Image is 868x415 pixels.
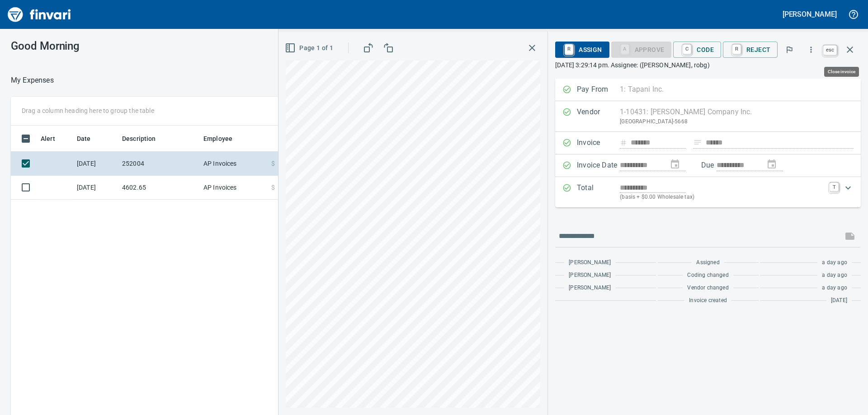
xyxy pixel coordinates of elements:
[77,133,91,144] span: Date
[830,182,839,191] a: T
[73,176,118,200] td: [DATE]
[673,42,721,58] button: CCode
[271,183,275,192] span: $
[696,258,719,267] span: Assigned
[77,133,103,144] span: Date
[577,182,620,202] p: Total
[555,42,609,58] button: RAssign
[118,152,200,176] td: 252004
[287,42,333,54] span: Page 1 of 1
[555,177,861,207] div: Expand
[689,296,727,305] span: Invoice created
[780,7,839,21] button: [PERSON_NAME]
[732,44,741,54] a: R
[200,176,268,200] td: AP Invoices
[5,4,73,25] img: Finvari
[565,44,573,54] a: R
[730,42,770,57] span: Reject
[122,133,168,144] span: Description
[562,42,602,57] span: Assign
[611,45,672,53] div: Coding Required
[118,176,200,200] td: 4602.65
[801,40,821,60] button: More
[203,133,232,144] span: Employee
[680,42,714,57] span: Code
[11,40,203,52] h3: Good Morning
[283,40,337,56] button: Page 1 of 1
[122,133,156,144] span: Description
[822,271,847,280] span: a day ago
[723,42,778,58] button: RReject
[687,271,728,280] span: Coding changed
[569,271,611,280] span: [PERSON_NAME]
[11,75,54,86] nav: breadcrumb
[200,152,268,176] td: AP Invoices
[569,284,611,293] span: [PERSON_NAME]
[839,225,861,247] span: This records your message into the invoice and notifies anyone mentioned
[569,258,611,267] span: [PERSON_NAME]
[41,133,55,144] span: Alert
[274,133,309,144] span: Amount
[779,40,799,60] button: Flag
[683,44,691,54] a: C
[822,258,847,267] span: a day ago
[620,193,824,202] p: (basis + $0.00 Wholesale tax)
[11,75,54,86] p: My Expenses
[555,61,861,70] p: [DATE] 3:29:14 pm. Assignee: ([PERSON_NAME], robg)
[73,152,118,176] td: [DATE]
[831,296,847,305] span: [DATE]
[687,284,728,293] span: Vendor changed
[783,9,837,19] h5: [PERSON_NAME]
[41,133,67,144] span: Alert
[823,45,837,55] a: esc
[822,284,847,293] span: a day ago
[22,106,154,115] p: Drag a column heading here to group the table
[271,159,275,168] span: $
[203,133,244,144] span: Employee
